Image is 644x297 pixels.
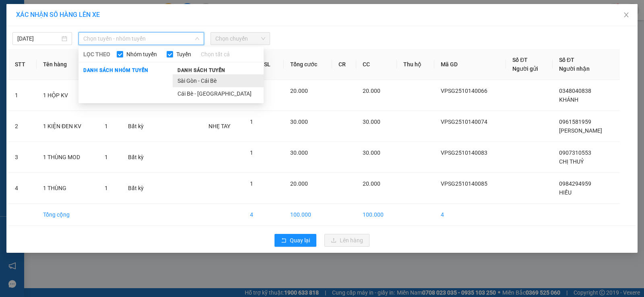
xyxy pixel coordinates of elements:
span: Tuyến [173,50,194,59]
span: Chọn tuyến - nhóm tuyến [83,33,199,45]
td: Tổng cộng [37,204,98,226]
span: 30.000 [363,150,380,156]
th: Tên hàng [37,49,98,80]
td: 4 [8,173,37,204]
td: 100.000 [356,204,397,226]
span: Số ĐT [512,57,528,63]
span: Người nhận [559,66,590,72]
span: 1 [250,150,253,156]
span: Danh sách nhóm tuyến [78,67,153,74]
td: Bất kỳ [122,111,156,142]
span: Danh sách tuyến [173,67,230,74]
li: Cái Bè - [GEOGRAPHIC_DATA] [173,87,264,100]
span: down [195,36,200,41]
span: 0907310553 [559,150,591,156]
td: 3 [8,142,37,173]
span: rollback [281,238,287,244]
span: NHẸ TAY [208,123,230,129]
span: 30.000 [290,150,308,156]
td: 1 HỘP KV [37,80,98,111]
button: rollbackQuay lại [275,234,316,247]
span: KHÁNH [559,96,578,103]
span: 20.000 [363,88,380,94]
span: 1 [105,123,108,129]
span: Chọn chuyến [215,33,265,45]
td: 1 THÙNG MOD [37,142,98,173]
span: Người gửi [512,66,538,72]
span: 20.000 [363,180,380,187]
span: 30.000 [290,119,308,125]
span: 30.000 [363,119,380,125]
td: 4 [244,204,284,226]
td: 100.000 [284,204,332,226]
span: 0961581959 [559,119,591,125]
span: HIẾU [559,189,572,196]
span: Nhóm tuyến [123,50,160,59]
span: 20.000 [290,88,308,94]
span: 1 [250,119,253,125]
span: VPSG2510140083 [441,150,487,156]
th: CC [356,49,397,80]
th: Mã GD [434,49,506,80]
li: Sài Gòn - Cái Bè [173,74,264,87]
th: STT [8,49,37,80]
span: LỌC THEO [83,50,110,59]
span: VPSG2510140074 [441,119,487,125]
span: 20.000 [290,180,308,187]
td: Bất kỳ [122,142,156,173]
th: Tổng cước [284,49,332,80]
span: VPSG2510140066 [441,88,487,94]
span: XÁC NHẬN SỐ HÀNG LÊN XE [16,11,100,18]
td: 2 [8,111,37,142]
th: CR [332,49,356,80]
input: 14/10/2025 [17,34,60,43]
span: Quay lại [290,236,310,245]
button: Close [615,4,638,27]
td: 1 THÙNG [37,173,98,204]
span: 1 [105,154,108,160]
th: Tổng SL [244,49,284,80]
span: 0348040838 [559,88,591,94]
span: 0984294959 [559,180,591,187]
span: [PERSON_NAME] [559,127,602,134]
span: close [623,12,630,18]
button: uploadLên hàng [324,234,369,247]
td: Bất kỳ [122,173,156,204]
a: Chọn tất cả [201,50,230,59]
td: 4 [434,204,506,226]
td: 1 [8,80,37,111]
span: Số ĐT [559,57,574,63]
th: Thu hộ [397,49,434,80]
span: 1 [250,180,253,187]
span: 1 [105,185,108,191]
td: 1 KIỆN ĐEN KV [37,111,98,142]
span: CHỊ THUỶ [559,158,584,165]
span: VPSG2510140085 [441,180,487,187]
